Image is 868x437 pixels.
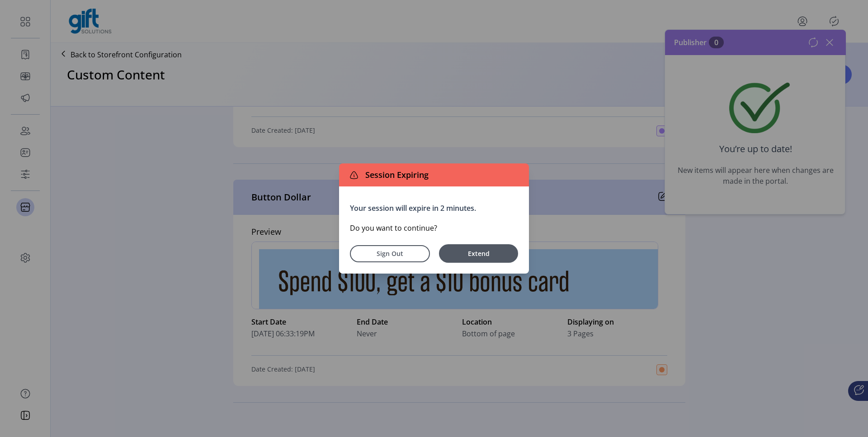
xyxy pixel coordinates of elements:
button: Extend [439,244,518,263]
p: Your session will expire in 2 minutes. [350,203,518,214]
span: Extend [443,249,514,258]
body: Rich Text Area. Press ALT-0 for help. [7,7,399,120]
p: Do you want to continue? [350,223,518,233]
button: Sign Out [350,245,430,262]
body: Rich Text Area. Press ALT-0 for help. [7,7,399,110]
span: Session Expiring [362,169,429,181]
span: Sign Out [362,249,418,258]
